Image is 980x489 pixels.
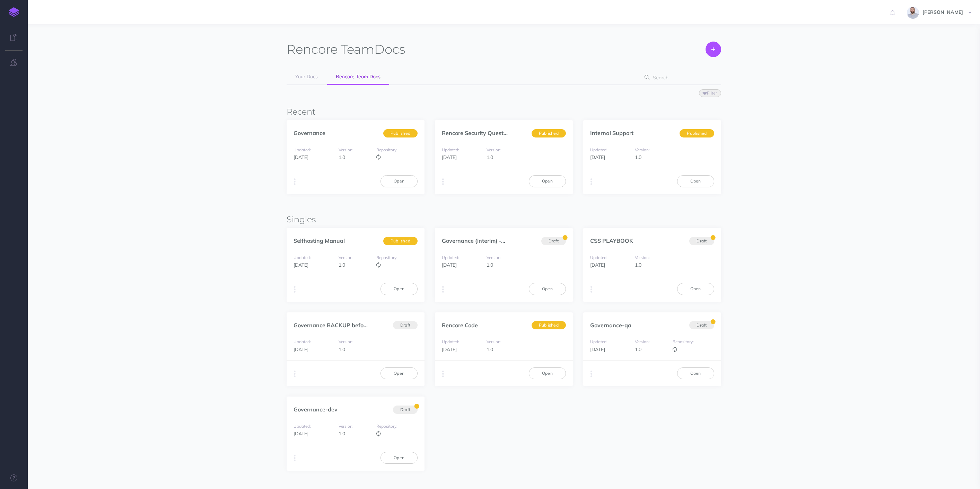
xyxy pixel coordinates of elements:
a: Your Docs [287,69,326,85]
small: Version: [487,339,501,344]
span: 1.0 [339,346,345,353]
a: Governance [294,130,325,136]
small: Repository: [673,339,694,344]
small: Version: [635,147,650,152]
span: [DATE] [590,262,605,268]
h3: Recent [287,107,721,116]
small: Updated: [294,339,311,344]
span: 1.0 [635,262,641,268]
span: Rencore Team Docs [336,73,380,80]
small: Version: [339,147,353,152]
span: 1.0 [487,346,493,353]
i: More actions [294,285,296,294]
small: Version: [635,339,650,344]
input: Search [651,71,710,84]
span: Your Docs [295,73,318,80]
small: Version: [487,147,501,152]
small: Updated: [294,424,311,429]
small: Updated: [442,147,459,152]
i: More actions [442,285,444,294]
a: Open [529,175,566,187]
span: [DATE] [442,154,457,160]
small: Repository: [376,424,397,429]
i: More actions [442,369,444,379]
span: 1.0 [339,430,345,437]
small: Updated: [442,255,459,260]
a: Open [677,283,714,295]
span: 1.0 [339,262,345,268]
a: Internal Support [590,130,633,136]
a: Open [380,283,418,295]
small: Updated: [590,147,607,152]
i: More actions [294,453,296,463]
small: Updated: [294,147,311,152]
img: logo-mark.svg [9,7,19,17]
a: Open [529,367,566,379]
i: More actions [590,369,592,379]
small: Version: [635,255,650,260]
a: Governance (interim) -... [442,237,505,244]
span: 1.0 [487,262,493,268]
h3: Singles [287,215,721,224]
i: More actions [294,177,296,187]
h1: Docs [287,42,405,57]
span: [DATE] [590,154,605,160]
a: Open [380,452,418,464]
small: Version: [339,255,353,260]
span: [PERSON_NAME] [919,9,966,15]
span: 1.0 [487,154,493,160]
span: [DATE] [294,430,308,437]
a: Open [677,175,714,187]
small: Version: [487,255,501,260]
a: Open [529,283,566,295]
small: Repository: [376,147,397,152]
a: Open [380,367,418,379]
i: More actions [590,177,592,187]
small: Updated: [442,339,459,344]
a: Rencore Security Quest... [442,130,508,136]
a: CSS PLAYBOOK [590,237,633,244]
a: Rencore Team Docs [327,69,389,85]
i: More actions [590,285,592,294]
a: Open [380,175,418,187]
a: Governance-qa [590,322,631,329]
small: Version: [339,339,353,344]
span: [DATE] [590,346,605,353]
img: dqmYJ6zMSCra9RPGpxPUfVOofRKbTqLnhKYT2M4s.jpg [907,7,919,19]
small: Updated: [590,255,607,260]
small: Version: [339,424,353,429]
a: Selfhosting Manual [294,237,345,244]
a: Governance BACKUP befo... [294,322,368,329]
i: More actions [442,177,444,187]
button: Filter [699,89,721,97]
a: Governance-dev [294,406,338,413]
span: 1.0 [635,346,641,353]
span: Rencore Team [287,42,374,57]
span: [DATE] [442,262,457,268]
span: [DATE] [294,154,308,160]
a: Open [677,367,714,379]
small: Updated: [294,255,311,260]
a: Rencore Code [442,322,478,329]
span: 1.0 [635,154,641,160]
small: Updated: [590,339,607,344]
small: Repository: [376,255,397,260]
i: More actions [294,369,296,379]
span: [DATE] [442,346,457,353]
span: 1.0 [339,154,345,160]
span: [DATE] [294,262,308,268]
span: [DATE] [294,346,308,353]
